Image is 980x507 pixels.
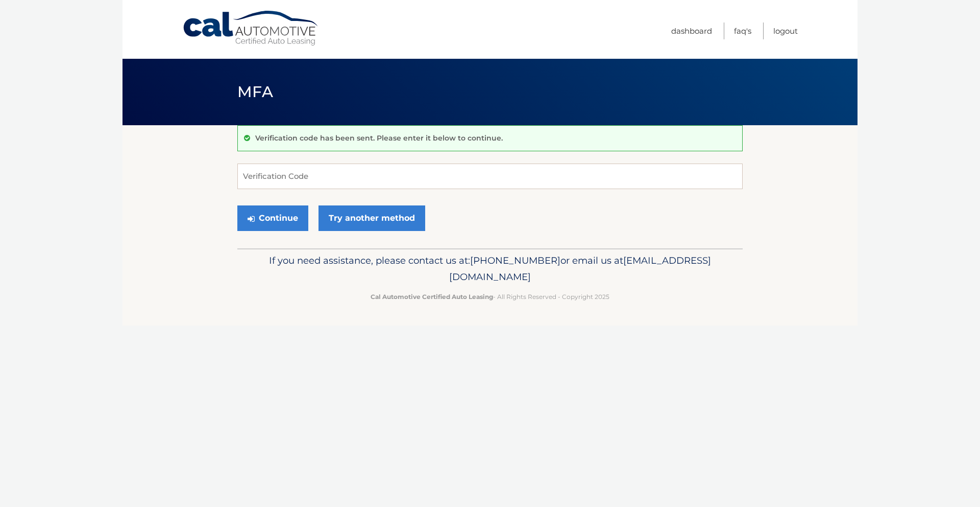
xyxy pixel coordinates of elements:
[449,255,711,283] span: [EMAIL_ADDRESS][DOMAIN_NAME]
[237,82,273,101] span: MFA
[734,22,751,39] a: FAQ's
[244,291,736,302] p: - All Rights Reserved - Copyright 2025
[237,164,743,189] input: Verification Code
[244,252,736,285] p: If you need assistance, please contact us at: or email us at
[318,205,425,231] a: Try another method
[671,22,712,39] a: Dashboard
[470,255,560,266] span: [PHONE_NUMBER]
[371,293,493,301] strong: Cal Automotive Certified Auto Leasing
[255,133,503,143] p: Verification code has been sent. Please enter it below to continue.
[182,10,320,47] a: Cal Automotive
[237,205,308,231] button: Continue
[773,22,798,39] a: Logout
